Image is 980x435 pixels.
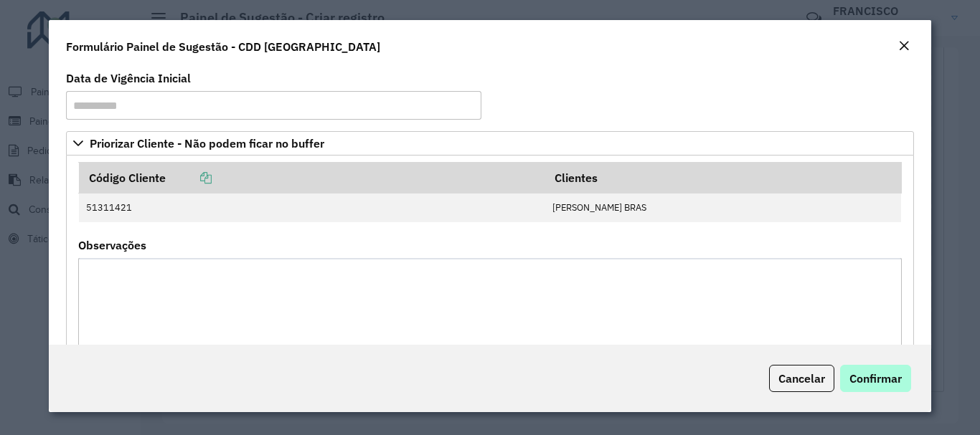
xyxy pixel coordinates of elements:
[166,171,212,185] a: Copiar
[66,156,913,398] div: Priorizar Cliente - Não podem ficar no buffer
[894,37,914,56] button: Close
[545,193,902,222] td: [PERSON_NAME] BRAS
[840,365,911,392] button: Confirmar
[545,163,902,193] th: Clientes
[90,138,324,149] span: Priorizar Cliente - Não podem ficar no buffer
[898,40,910,52] em: Fechar
[79,163,545,193] th: Código Cliente
[66,131,913,156] a: Priorizar Cliente - Não podem ficar no buffer
[78,236,146,254] label: Observações
[66,70,191,87] label: Data de Vigência Inicial
[769,365,834,392] button: Cancelar
[778,371,825,386] span: Cancelar
[849,371,902,386] span: Confirmar
[66,38,380,55] h4: Formulário Painel de Sugestão - CDD [GEOGRAPHIC_DATA]
[79,193,545,222] td: 51311421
